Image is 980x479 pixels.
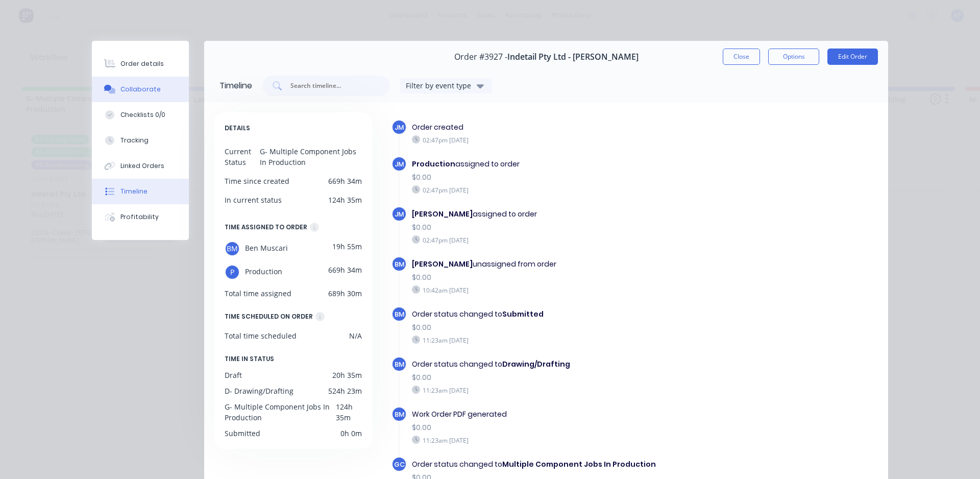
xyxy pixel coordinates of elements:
[332,241,362,256] div: 19h 55m
[412,185,712,195] div: 02:47pm [DATE]
[120,136,149,145] div: Tracking
[332,370,362,380] div: 20h 35m
[395,159,404,169] span: JM
[225,311,313,322] div: TIME SCHEDULED ON ORDER
[395,209,404,219] span: JM
[225,146,260,167] div: Current Status
[328,288,362,299] div: 689h 30m
[120,187,148,196] div: Timeline
[92,179,189,204] button: Timeline
[412,159,712,170] div: assigned to order
[412,259,473,269] b: [PERSON_NAME]
[92,77,189,102] button: Collaborate
[412,285,712,295] div: 10:42am [DATE]
[92,102,189,128] button: Checklists 0/0
[395,360,404,369] span: BM
[225,222,307,233] div: TIME ASSIGNED TO ORDER
[92,204,189,230] button: Profitability
[412,222,712,233] div: $0.00
[225,428,260,439] div: Submitted
[328,195,362,205] div: 124h 35m
[412,209,712,220] div: assigned to order
[412,122,712,133] div: Order created
[395,309,404,319] span: BM
[723,49,760,65] button: Close
[412,459,712,470] div: Order status changed to
[412,359,712,370] div: Order status changed to
[412,235,712,245] div: 02:47pm [DATE]
[412,386,712,395] div: 11:23am [DATE]
[395,410,404,419] span: BM
[219,80,252,92] div: Timeline
[225,386,293,396] div: D- Drawing/Drafting
[260,146,362,167] div: G- Multiple Component Jobs In Production
[412,409,712,420] div: Work Order PDF generated
[412,309,712,320] div: Order status changed to
[120,212,159,222] div: Profitability
[120,59,164,68] div: Order details
[92,153,189,179] button: Linked Orders
[120,85,161,94] div: Collaborate
[245,241,288,256] span: Ben Muscari
[92,51,189,77] button: Order details
[245,265,282,280] span: Production
[412,322,712,333] div: $0.00
[412,172,712,183] div: $0.00
[225,288,291,299] div: Total time assigned
[328,176,362,186] div: 669h 34m
[395,259,404,269] span: BM
[412,336,712,345] div: 11:23am [DATE]
[225,401,336,423] div: G- Multiple Component Jobs In Production
[336,401,362,423] div: 124h 35m
[827,49,878,65] button: Edit Order
[502,359,570,369] b: Drawing/Drafting
[412,272,712,283] div: $0.00
[328,265,362,280] div: 669h 34m
[502,309,544,319] b: Submitted
[412,372,712,383] div: $0.00
[225,353,274,365] span: TIME IN STATUS
[349,330,362,341] div: N/A
[412,159,455,169] b: Production
[225,265,240,280] div: P
[92,128,189,153] button: Tracking
[412,422,712,433] div: $0.00
[120,110,165,119] div: Checklists 0/0
[412,209,473,219] b: [PERSON_NAME]
[412,259,712,270] div: unassigned from order
[120,161,164,171] div: Linked Orders
[395,123,404,132] span: JM
[502,459,656,469] b: Multiple Component Jobs In Production
[394,460,405,469] span: GC
[225,123,250,134] span: DETAILS
[340,428,362,439] div: 0h 0m
[225,176,289,186] div: Time since created
[328,386,362,396] div: 524h 23m
[400,78,492,93] button: Filter by event type
[406,80,474,91] div: Filter by event type
[454,52,507,62] span: Order #3927 -
[225,241,240,256] div: BM
[507,52,639,62] span: Indetail Pty Ltd - [PERSON_NAME]
[225,330,297,341] div: Total time scheduled
[412,436,712,445] div: 11:23am [DATE]
[768,49,819,65] button: Options
[412,135,712,145] div: 02:47pm [DATE]
[289,81,374,91] input: Search timeline...
[225,370,242,380] div: Draft
[225,195,282,205] div: In current status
